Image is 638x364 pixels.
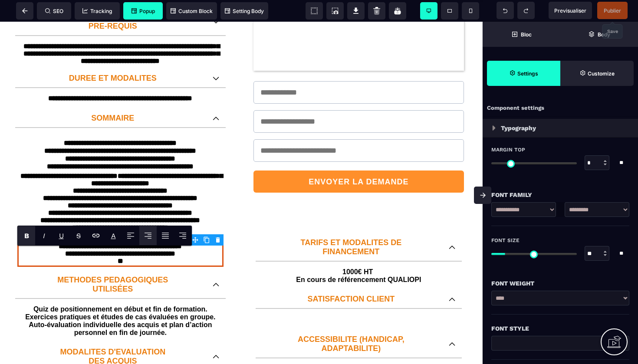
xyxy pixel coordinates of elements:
span: Bold [18,226,35,245]
p: SOMMAIRE [22,92,204,101]
span: View components [306,2,323,20]
span: Tracking [82,8,112,14]
span: Align Justify [157,226,174,245]
p: A [111,232,116,240]
p: METHODES PEDAGOGIQUES UTILISÉES [22,254,204,272]
span: Settings [487,61,560,86]
span: Custom Block [171,8,213,14]
span: Align Right [174,226,191,245]
p: DUREE ET MODALITES [22,52,204,61]
span: Publier [604,7,621,14]
div: Font Weight [491,278,629,289]
button: ENVOYER LA DEMANDE [253,149,464,171]
i: I [43,232,45,240]
span: Strike-through [70,226,87,245]
span: Previsualiser [554,7,586,14]
span: SEO [45,8,63,14]
span: Popup [132,8,155,14]
b: B [24,232,29,240]
u: U [59,232,64,240]
img: loading [492,125,496,131]
span: Preview [549,2,592,19]
text: 1000€ HT En cours de référencement QUALIOPI [256,244,462,264]
p: Typography [501,123,536,133]
span: Margin Top [491,146,525,153]
span: Italic [35,226,53,245]
span: Font Size [491,237,520,244]
span: Link [87,226,105,245]
span: Align Center [139,226,157,245]
p: TARIFS ET MODALITES DE FINANCEMENT [262,216,440,235]
span: Open Style Manager [560,61,634,86]
strong: Bloc [521,31,532,38]
strong: Customize [588,70,615,77]
span: Align Left [122,226,139,245]
span: Underline [53,226,70,245]
div: Font Family [491,190,629,200]
p: ACCESSIBILITE (HANDICAP, ADAPTABILITE) [262,313,440,331]
div: Font Style [491,323,629,334]
text: Quiz de positionnement en début et fin de formation. Exercices pratiques et études de cas évaluée... [17,282,224,317]
span: Open Layer Manager [560,22,638,47]
span: Setting Body [225,8,264,14]
span: Open Blocks [483,22,560,47]
p: SATISFACTION CLIENT [262,273,440,282]
s: S [76,232,81,240]
p: MODALITES D'EVALUATION DES ACQUIS [22,326,204,344]
strong: Settings [517,70,538,77]
label: Font color [111,232,116,240]
div: Component settings [483,100,638,117]
strong: Body [598,31,610,38]
span: Screenshot [326,2,344,20]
